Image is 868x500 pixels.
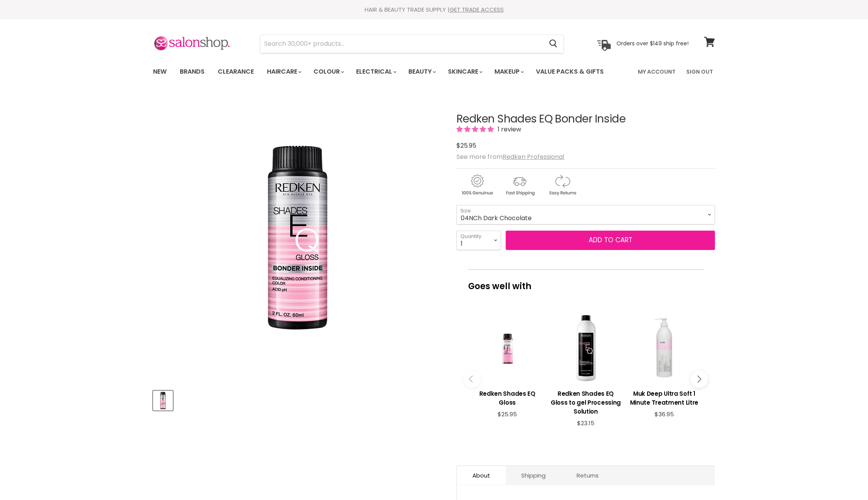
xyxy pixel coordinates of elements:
nav: Main [143,60,725,83]
div: HAIR & BEAUTY TRADE SUPPLY | [143,6,725,14]
h3: Redken Shades EQ Gloss to gel Processing Solution [550,389,621,416]
a: Brands [174,64,210,80]
a: View product:Redken Shades EQ Gloss [472,383,542,411]
img: returns.gif [542,173,583,197]
span: $36.95 [654,410,674,418]
a: Haircare [261,64,306,80]
a: Returns [561,466,614,485]
button: Add to cart [506,231,715,250]
img: shipping.gif [499,173,540,197]
a: Makeup [489,64,529,80]
h3: Muk Deep Ultra Soft 1 Minute Treatment Litre [629,389,699,407]
h1: Redken Shades EQ Bonder Inside [456,113,715,125]
a: View product:Muk Deep Ultra Soft 1 Minute Treatment Litre [629,383,699,411]
a: Skincare [442,64,487,80]
a: Electrical [350,64,401,80]
a: Redken Professional [503,152,564,161]
img: Redken Shades EQ Bonder Inside [201,141,394,335]
p: Goes well with [468,269,703,295]
button: Search [543,35,563,53]
a: Shipping [506,466,561,485]
span: 5.00 stars [456,125,495,134]
a: Beauty [403,64,441,80]
form: Product [260,34,564,53]
a: GET TRADE ACCESS [449,5,504,14]
input: Search [260,35,543,53]
a: New [147,64,172,80]
img: Redken Shades EQ Bonder Inside [154,391,172,410]
h3: Redken Shades EQ Gloss [472,389,542,407]
a: About [457,466,506,485]
div: Product thumbnails [152,388,444,410]
a: My Account [633,64,680,80]
ul: Main menu [147,60,622,83]
img: genuine.gif [456,173,498,197]
a: View product:Redken Shades EQ Gloss to gel Processing Solution [550,383,621,420]
select: Quantity [456,231,501,250]
button: Redken Shades EQ Bonder Inside [153,391,173,410]
span: 1 review [495,125,521,134]
a: Value Packs & Gifts [530,64,610,80]
span: $25.95 [456,141,476,150]
a: Sign Out [682,64,718,80]
p: Orders over $149 ship free! [617,40,689,47]
div: Redken Shades EQ Bonder Inside image. Click or Scroll to Zoom. [153,94,443,383]
span: See more from [456,152,564,161]
span: $23.15 [577,419,594,427]
span: $25.95 [498,410,517,418]
a: Colour [308,64,349,80]
a: Clearance [212,64,260,80]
